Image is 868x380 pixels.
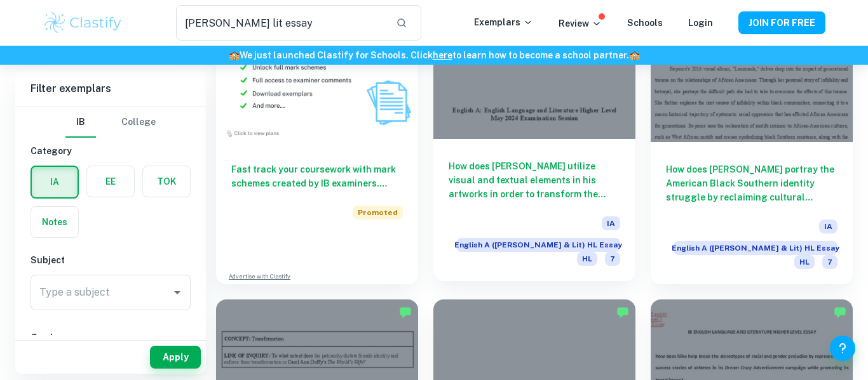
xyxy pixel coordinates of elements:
div: Filter type choice [65,107,156,138]
button: Notes [31,207,78,237]
button: JOIN FOR FREE [738,11,825,34]
button: Help and Feedback [830,336,855,361]
span: IA [819,219,837,233]
span: 🏫 [629,50,640,60]
h6: Filter exemplars [15,71,206,107]
span: 🏫 [229,50,240,60]
button: IA [32,167,78,197]
span: English A ([PERSON_NAME] & Lit) HL Essay [674,241,837,255]
img: Marked [399,306,412,318]
span: 7 [822,255,837,269]
span: English A ([PERSON_NAME] & Lit) HL Essay [456,238,620,252]
img: Clastify logo [43,10,123,36]
a: Schools [627,18,663,28]
button: TOK [143,166,190,197]
a: Login [688,18,713,28]
h6: How does [PERSON_NAME] portray the American Black Southern identity struggle by reclaiming cultur... [666,162,837,204]
p: Exemplars [474,15,533,29]
a: here [433,50,452,60]
span: 7 [605,252,620,266]
button: IB [65,107,96,138]
span: HL [577,252,597,266]
h6: Fast track your coursework with mark schemes created by IB examiners. Upgrade now [231,162,403,190]
span: HL [794,255,815,269]
h6: Grade [31,331,191,344]
p: Review [559,16,602,30]
h6: How does [PERSON_NAME] utilize visual and textual elements in his artworks in order to transform ... [449,159,620,201]
img: Marked [834,306,846,318]
h6: Subject [31,253,191,267]
h6: Category [31,144,191,158]
button: EE [87,166,134,197]
h6: We just launched Clastify for Schools. Click to learn how to become a school partner. [3,48,865,62]
button: College [121,107,156,138]
a: Advertise with Clastify [229,272,290,281]
button: Apply [150,346,201,369]
button: Open [168,284,186,301]
img: Marked [616,306,629,318]
span: Promoted [353,206,403,219]
span: IA [602,216,620,230]
input: Search for any exemplars... [176,5,386,41]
